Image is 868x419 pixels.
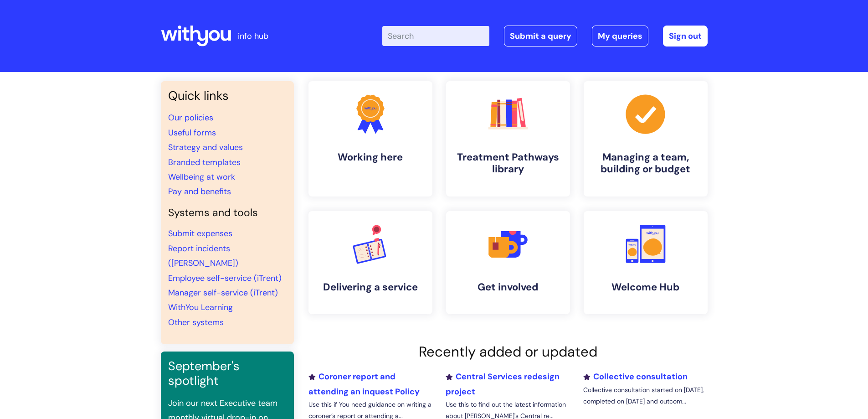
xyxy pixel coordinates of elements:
[446,81,570,197] a: Treatment Pathways library
[446,371,560,397] a: Central Services redesign project
[308,343,708,360] h2: Recently added or updated
[453,151,563,176] h4: Treatment Pathways library
[504,26,577,47] a: Submit a query
[168,127,216,138] a: Useful forms
[168,228,232,239] a: Submit expenses
[168,88,287,103] h3: Quick links
[168,317,224,328] a: Other systems
[168,207,287,219] h4: Systems and tools
[316,151,425,163] h4: Working here
[584,211,708,314] a: Welcome Hub
[591,281,700,293] h4: Welcome Hub
[168,243,238,269] a: Report incidents ([PERSON_NAME])
[583,384,707,407] p: Collective consultation started on [DATE], completed on [DATE] and outcom...
[308,371,420,397] a: Coroner report and attending an inquest Policy
[168,273,282,284] a: Employee self-service (iTrent)
[238,29,268,43] p: info hub
[168,142,243,153] a: Strategy and values
[308,81,432,197] a: Working here
[584,81,708,197] a: Managing a team, building or budget
[453,281,563,293] h4: Get involved
[308,211,432,314] a: Delivering a service
[168,186,231,197] a: Pay and benefits
[583,371,688,382] a: Collective consultation
[446,211,570,314] a: Get involved
[168,359,287,388] h3: September's spotlight
[382,26,489,46] input: Search
[592,26,648,47] a: My queries
[168,302,233,313] a: WithYou Learning
[316,281,425,293] h4: Delivering a service
[168,287,278,298] a: Manager self-service (iTrent)
[168,171,235,182] a: Wellbeing at work
[168,112,213,123] a: Our policies
[168,157,241,168] a: Branded templates
[591,151,700,176] h4: Managing a team, building or budget
[382,26,708,47] div: | -
[663,26,708,47] a: Sign out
